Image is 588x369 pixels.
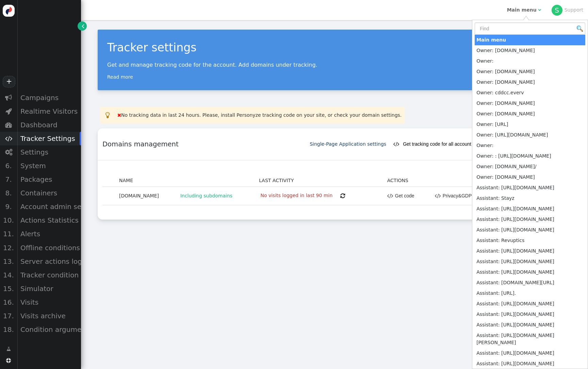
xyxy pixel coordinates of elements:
b: Main menu [507,7,537,13]
b: Main menu [476,37,506,43]
div: Account admin settings [17,200,81,213]
div: System [17,159,81,173]
div: Tracker settings [107,39,562,56]
td: Assistant: [URL][DOMAIN_NAME][PERSON_NAME] [475,330,585,348]
div: Dashboard [17,118,81,132]
td: Assistant: [DOMAIN_NAME][URL] [475,277,585,288]
td: Owner: [DOMAIN_NAME] [475,109,585,119]
td: Assistant: [URL][DOMAIN_NAME] [475,225,585,235]
td: Owner: [DOMAIN_NAME]/ [475,161,585,172]
div: Tracker condition state [17,268,81,282]
div: Containers [17,186,81,200]
input: Find [475,22,585,35]
td: Assistant: [URL][DOMAIN_NAME] [475,214,585,225]
td: Assistant: [URL][DOMAIN_NAME] [475,358,585,369]
td: Assistant: [URL][DOMAIN_NAME] [475,246,585,256]
td: Owner: [URL] [475,119,585,130]
div: Condition search word [17,336,81,350]
a: Single-Page Application settings [310,141,386,147]
td: Assistant: Revuptics [475,235,585,246]
td: ACTIONS [385,175,428,187]
span:  [82,22,84,30]
span:  [5,149,12,156]
div: Simulator [17,282,81,295]
td: NAME [117,175,177,187]
div: Alerts [17,227,81,241]
div: Server actions log [17,255,81,268]
td: Owner: [475,56,585,66]
td: No tracking data in last 24 hours. Please, install Personyze tracking code on your site, or check... [115,108,404,123]
td: Owner: [DOMAIN_NAME] [475,98,585,109]
td: Assistant: [URL][DOMAIN_NAME] [475,204,585,214]
a: Privacy&GDPR [430,190,475,202]
button:  [336,190,350,202]
img: logo-icon.svg [3,5,15,17]
span:  [5,135,12,142]
span:  [5,122,12,128]
td: Owner: : [URL][DOMAIN_NAME] [475,151,585,161]
span:  [6,346,11,353]
td: [DOMAIN_NAME] [117,187,177,205]
div: Condition argument strength [17,323,81,336]
td: Owner: [DOMAIN_NAME] [475,45,585,56]
td: Assistant: [URL][DOMAIN_NAME] [475,320,585,330]
span:  [538,7,541,12]
span:  [6,358,11,363]
img: icon_search.png [577,26,583,32]
a:  [78,21,87,31]
div: Actions Statistics [17,213,81,227]
span:  [117,113,121,117]
td: Owner: [475,140,585,151]
div: Campaigns [17,91,81,105]
div: Visits [17,295,81,309]
td: Assistant: [URL][DOMAIN_NAME] [475,256,585,267]
td: LAST ACTIVITY [257,175,385,187]
td: Assistant: [URL][DOMAIN_NAME] [475,348,585,358]
span:  [435,192,441,200]
div: Realtime Visitors [17,105,81,118]
td: Assistant: Stayz [475,193,585,204]
a:  [2,343,16,355]
span: Including subdomains [179,192,234,199]
a: Get code [387,190,414,202]
div: Tracker Settings [17,132,81,145]
td: Owner: [DOMAIN_NAME] [475,172,585,182]
td: Assistant: [URL]. [475,288,585,299]
span:  [105,112,110,119]
div: Visits archive [17,309,81,323]
span: No visits logged in last 90 min [259,192,334,199]
div: Packages [17,173,81,186]
td: Owner: [DOMAIN_NAME] [475,77,585,87]
div: Settings [17,145,81,159]
a: Read more [107,74,133,80]
span:  [340,193,345,198]
span:  [5,94,12,101]
td: Owner: cddcc.everv [475,87,585,98]
td: Assistant: [URL][DOMAIN_NAME] [475,299,585,309]
a: + [3,76,15,87]
td: Assistant: [URL][DOMAIN_NAME] [475,267,585,277]
button: Get tracking code for all account domains [393,138,491,150]
div: S [552,5,562,16]
td: Assistant: [URL][DOMAIN_NAME] [475,182,585,193]
div: Offline conditions [17,241,81,255]
a: SSupport [552,7,583,13]
td: Assistant: [URL][DOMAIN_NAME] [475,309,585,320]
span:  [387,192,393,200]
div: Domains management [102,139,310,149]
span:  [393,141,399,147]
p: Get and manage tracking code for the account. Add domains under tracking. [107,62,562,68]
span:  [5,108,12,115]
td: Owner: [DOMAIN_NAME] [475,66,585,77]
td: Owner: [URL][DOMAIN_NAME] [475,130,585,140]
